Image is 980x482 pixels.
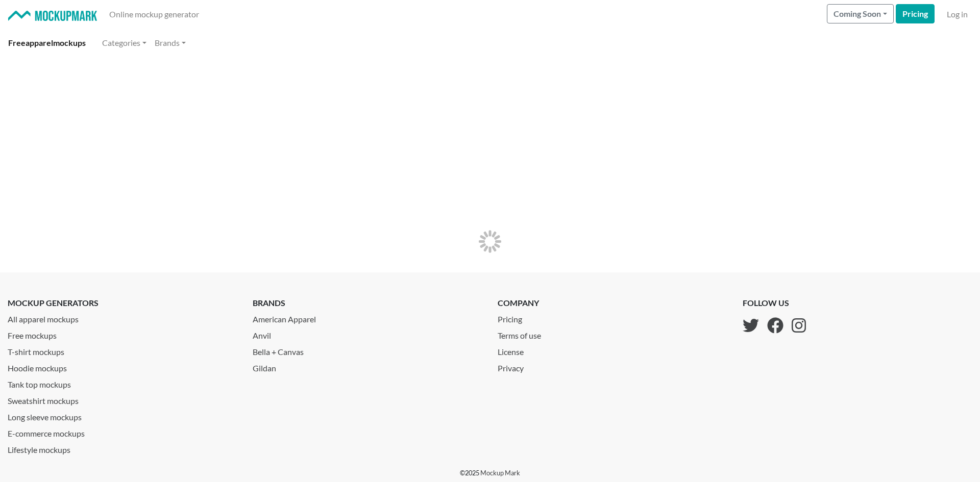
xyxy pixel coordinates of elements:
[253,342,482,358] a: Bella + Canvas
[105,4,203,24] a: Online mockup generator
[253,309,482,325] a: American Apparel
[498,358,549,374] a: Privacy
[8,309,237,325] a: All apparel mockups
[943,4,972,24] a: Log in
[827,4,894,23] button: Coming Soon
[498,325,549,342] a: Terms of use
[8,297,237,309] p: mockup generators
[253,297,482,309] p: brands
[8,11,97,21] img: Mockup Mark
[8,440,237,456] a: Lifestyle mockups
[253,358,482,374] a: Gildan
[498,297,549,309] p: company
[8,423,237,440] a: E-commerce mockups
[8,407,237,423] a: Long sleeve mockups
[480,469,520,477] a: Mockup Mark
[8,374,237,391] a: Tank top mockups
[253,325,482,342] a: Anvil
[8,325,237,342] a: Free mockups
[151,33,190,53] a: Brands
[4,33,90,53] a: Freeapparelmockups
[8,342,237,358] a: T-shirt mockups
[8,358,237,374] a: Hoodie mockups
[460,468,520,478] p: © 2025
[8,391,237,407] a: Sweatshirt mockups
[498,309,549,325] a: Pricing
[896,4,935,23] a: Pricing
[498,342,549,358] a: License
[26,38,53,47] span: apparel
[743,297,806,309] p: follow us
[98,33,151,53] a: Categories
